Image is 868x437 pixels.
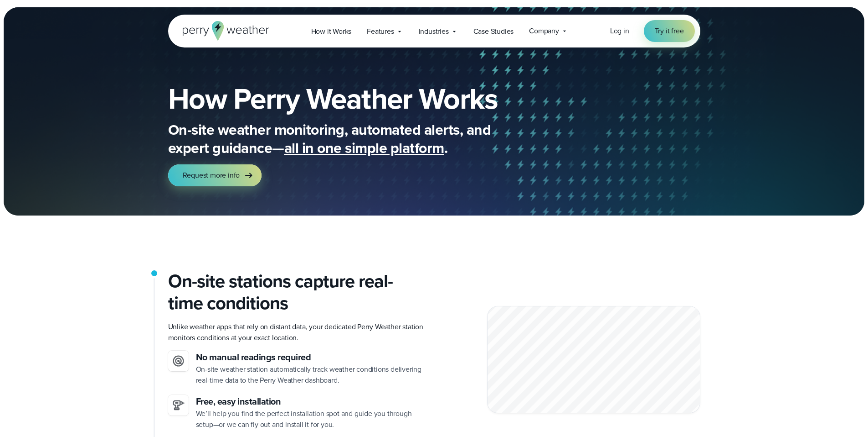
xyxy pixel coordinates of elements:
p: We’ll help you find the perfect installation spot and guide you through setup—or we can fly out a... [196,408,427,430]
span: Request more info [183,170,240,181]
span: Try it free [655,26,684,37]
span: How it Works [311,26,352,37]
a: Try it free [644,20,695,42]
a: Log in [610,26,629,37]
p: On-site weather monitoring, automated alerts, and expert guidance— . [168,121,533,157]
p: Unlike weather apps that rely on distant data, your dedicated Perry Weather station monitors cond... [168,321,427,343]
span: Company [529,26,559,37]
a: Request more info [168,164,262,186]
a: How it Works [303,22,360,41]
span: all in one simple platform [284,137,444,159]
span: Case Studies [473,26,514,37]
p: On-site weather station automatically track weather conditions delivering real-time data to the P... [196,364,427,386]
h3: No manual readings required [196,351,427,364]
a: Case Studies [466,22,522,41]
span: Industries [419,26,449,37]
h1: How Perry Weather Works [168,84,564,113]
h3: Free, easy installation [196,395,427,408]
h2: On-site stations capture real-time conditions [168,270,427,314]
span: Features [367,26,394,37]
